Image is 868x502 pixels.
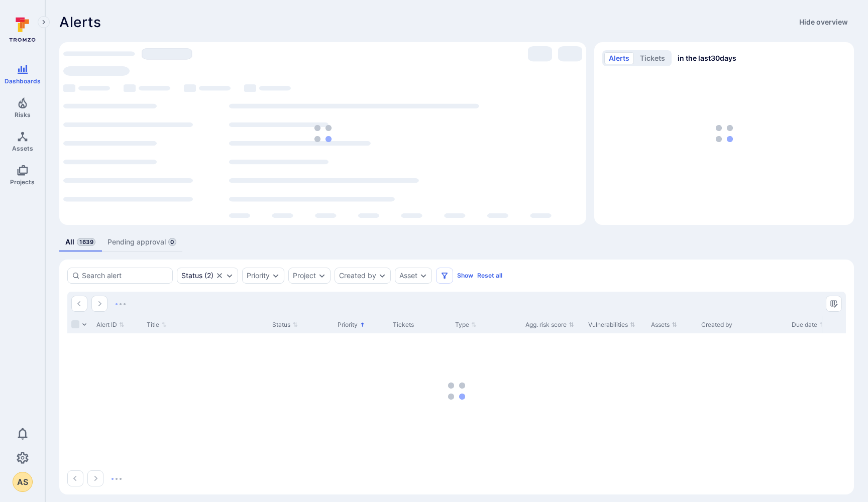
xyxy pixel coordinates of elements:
button: Sort by Due date [792,321,825,329]
span: Dashboards [5,77,41,85]
button: Sort by Agg. risk score [525,321,574,329]
button: Asset [399,272,417,280]
button: Hide overview [793,14,854,30]
div: loading spinner [63,46,582,221]
button: Show [457,272,473,279]
button: Manage columns [826,296,842,312]
button: tickets [635,52,670,64]
button: alerts [604,52,634,64]
a: Pending approval [101,233,182,252]
button: Clear selection [215,272,224,280]
span: in the last 30 days [678,53,736,63]
button: Sort by Assets [651,321,677,329]
div: Alerts/Tickets trend [594,42,854,225]
button: Reset all [477,272,502,279]
button: Go to the next page [91,296,107,312]
span: Risks [15,111,31,118]
span: 0 [168,238,176,246]
button: Expand dropdown [226,272,234,280]
a: All [59,233,101,252]
div: Most alerts [59,42,586,225]
button: Sort by Priority [338,321,365,329]
img: Loading... [314,125,332,142]
button: Sort by Vulnerabilities [588,321,635,329]
i: Expand navigation menu [40,18,47,27]
div: alerts tabs [59,233,854,252]
button: Sort by Alert ID [96,321,125,329]
button: Expand navigation menu [38,16,50,28]
div: ( 2 ) [181,272,213,280]
button: Project [293,272,316,280]
img: Loading... [112,478,122,480]
span: Select all rows [71,320,79,328]
button: Sort by Type [455,321,477,329]
input: Search alert [82,271,168,281]
button: Sort by Title [147,321,167,329]
div: Abhishek Sharan [13,472,33,492]
button: AS [13,472,33,492]
div: Tickets [393,320,447,329]
div: Status [181,272,202,280]
div: open, in process [177,268,238,284]
button: Created by [339,272,376,280]
button: Filters [436,268,453,284]
button: Go to the previous page [67,470,83,486]
span: Projects [10,178,35,186]
img: Loading... [116,303,126,305]
button: Expand dropdown [318,272,326,280]
button: Expand dropdown [272,272,280,280]
button: Expand dropdown [419,272,427,280]
p: Sorted by: Higher priority first [360,319,365,330]
button: Sort by Status [272,321,298,329]
button: Priority [247,272,270,280]
span: 1639 [77,238,95,246]
h1: Alerts [59,14,101,30]
button: Status(2) [181,272,213,280]
span: Assets [12,145,33,152]
button: Go to the next page [87,470,103,486]
div: Created by [701,320,784,329]
button: Go to the previous page [71,296,87,312]
button: Expand dropdown [378,272,386,280]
